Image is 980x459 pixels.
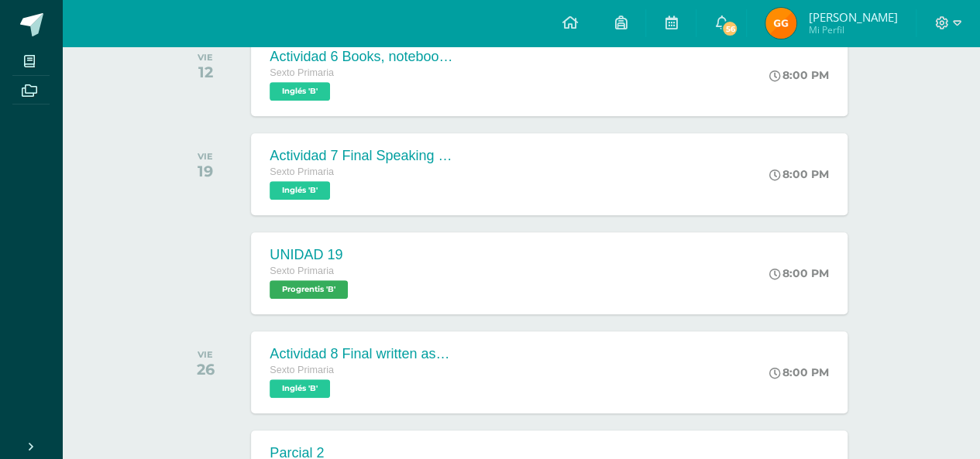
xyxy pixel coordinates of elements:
div: UNIDAD 19 [270,247,352,263]
div: 8:00 PM [769,167,829,181]
span: Inglés 'B' [270,82,330,101]
div: 19 [198,162,213,180]
div: 8:00 PM [769,68,829,82]
span: 56 [721,20,738,37]
div: VIE [198,151,213,162]
div: 8:00 PM [769,365,829,379]
div: Actividad 8 Final written assessment [270,346,456,362]
div: 12 [198,63,213,81]
div: VIE [198,52,213,63]
div: Actividad 7 Final Speaking project - My Wish Trip [270,148,456,164]
span: Sexto Primaria [270,365,334,375]
span: Inglés 'B' [270,181,330,200]
div: 8:00 PM [769,266,829,280]
div: VIE [197,349,215,360]
span: Sexto Primaria [270,166,334,177]
span: Inglés 'B' [270,379,330,398]
img: 3ac5bba4c81b68d6ba913679f05c691b.png [765,8,796,39]
div: 26 [197,360,215,379]
div: Actividad 6 Books, notebooks and platform [270,49,456,65]
span: Progrentis 'B' [270,280,348,299]
span: Sexto Primaria [270,67,334,78]
span: Mi Perfil [808,23,897,36]
span: Sexto Primaria [270,265,334,276]
span: [PERSON_NAME] [808,9,897,25]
